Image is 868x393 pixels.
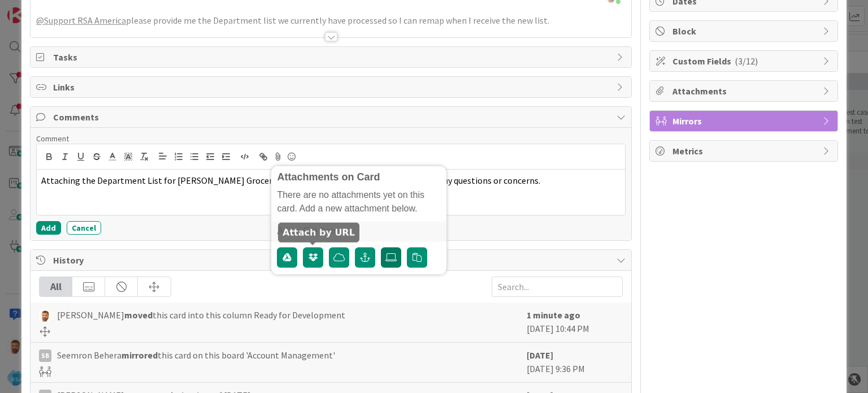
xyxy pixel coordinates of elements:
span: ( 3/12 ) [735,55,758,67]
span: Attaching the Department List for [PERSON_NAME] Grocery. Please check and let me know if you have... [41,175,540,186]
span: Mirrors [672,114,817,128]
span: Comment [36,133,69,144]
div: SB [39,349,51,362]
h5: Attach by URL [283,227,355,237]
button: Add [36,221,61,235]
div: There are no attachments yet on this card. Add a new attachment below. [271,188,446,215]
div: [DATE] 9:36 PM [527,348,623,377]
span: Tasks [53,50,610,64]
b: moved [124,309,153,321]
span: Seemron Behera this card on this board 'Account Management' [57,348,335,362]
span: Metrics [672,144,817,158]
div: [DATE] 10:44 PM [527,308,623,336]
div: All [40,277,72,296]
span: Attachments [672,84,817,98]
input: Search... [492,277,623,297]
span: [PERSON_NAME] this card into this column Ready for Development [57,308,345,322]
b: 1 minute ago [527,309,580,321]
span: Block [672,24,817,38]
span: Custom Fields [672,54,817,68]
b: mirrored [121,349,158,361]
span: Comments [53,110,610,124]
b: [DATE] [527,349,553,361]
span: Links [53,80,610,94]
div: Add a File from... [271,221,446,241]
img: AS [39,309,51,322]
button: Cancel [67,221,101,235]
div: Attachments on Card [277,171,441,183]
span: History [53,253,610,267]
